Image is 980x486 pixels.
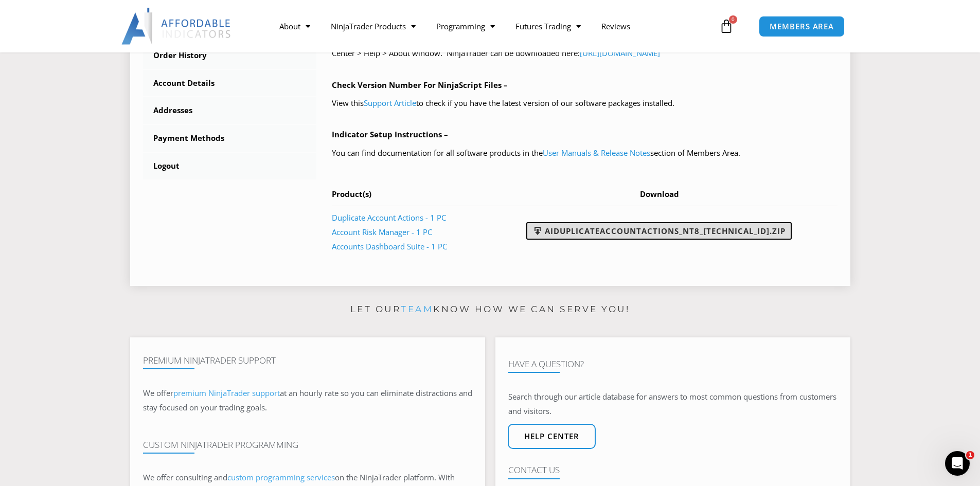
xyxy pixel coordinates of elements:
a: Support Article [364,98,416,108]
h4: Have A Question? [508,359,838,369]
span: MEMBERS AREA [770,23,834,30]
a: Logout [143,153,317,179]
a: Payment Methods [143,125,317,152]
a: AIDuplicateAccountActions_NT8_[TECHNICAL_ID].zip [526,222,792,240]
a: User Manuals & Release Notes [543,148,650,158]
a: Addresses [143,97,317,124]
nav: Menu [269,14,717,38]
a: Programming [426,14,505,38]
img: LogoAI | Affordable Indicators – NinjaTrader [121,8,232,45]
span: We offer [143,388,173,398]
b: Indicator Setup Instructions – [332,129,448,139]
a: 0 [704,11,749,41]
span: We offer consulting and [143,472,335,482]
a: Order History [143,42,317,69]
a: Account Risk Manager - 1 PC [332,227,432,237]
span: Help center [524,433,579,440]
span: 0 [729,15,737,24]
b: Check Version Number For NinjaScript Files – [332,80,508,90]
span: Product(s) [332,189,371,199]
a: premium NinjaTrader support [173,388,280,398]
a: custom programming services [227,472,335,482]
a: Accounts Dashboard Suite - 1 PC [332,241,447,251]
a: MEMBERS AREA [759,16,845,37]
a: NinjaTrader Products [320,14,426,38]
p: Let our know how we can serve you! [130,301,850,318]
h4: Contact Us [508,465,838,475]
a: About [269,14,320,38]
iframe: Intercom live chat [945,451,970,476]
p: You can find documentation for all software products in the section of Members Area. [332,146,838,160]
a: Reviews [591,14,640,38]
p: View this to check if you have the latest version of our software packages installed. [332,96,838,111]
a: Duplicate Account Actions - 1 PC [332,212,446,223]
a: team [401,304,433,314]
a: Account Details [143,70,317,97]
a: Help center [508,424,596,449]
span: Download [640,189,679,199]
span: 1 [966,451,974,459]
h4: Premium NinjaTrader Support [143,355,472,366]
a: [URL][DOMAIN_NAME] [580,48,660,58]
h4: Custom NinjaTrader Programming [143,440,472,450]
span: at an hourly rate so you can eliminate distractions and stay focused on your trading goals. [143,388,472,412]
a: Futures Trading [505,14,591,38]
p: Search through our article database for answers to most common questions from customers and visit... [508,390,838,419]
